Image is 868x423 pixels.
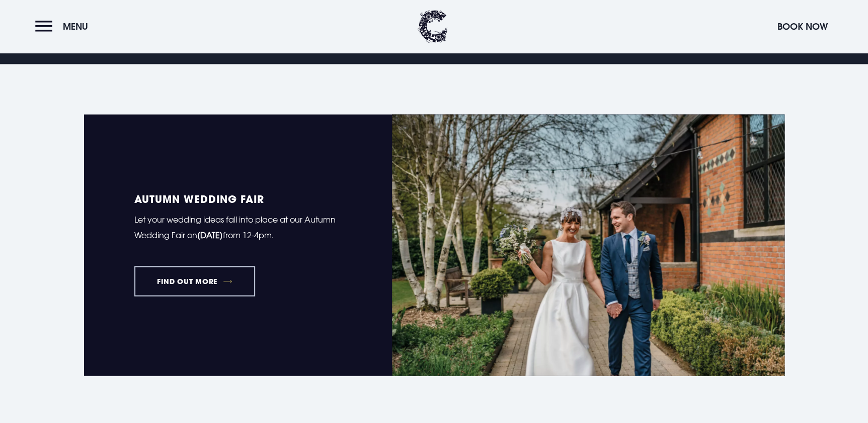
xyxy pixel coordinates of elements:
[418,10,448,43] img: Clandeboye Lodge
[134,266,256,296] a: FIND OUT MORE
[134,194,342,204] h5: Autumn Wedding Fair
[197,230,223,240] strong: [DATE]
[772,16,833,37] button: Book Now
[35,16,93,37] button: Menu
[392,114,784,376] img: Autumn-wedding-fair-small-banner.jpg
[134,212,342,243] p: Let your wedding ideas fall into place at our Autumn Wedding Fair on from 12-4pm.
[63,21,88,32] span: Menu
